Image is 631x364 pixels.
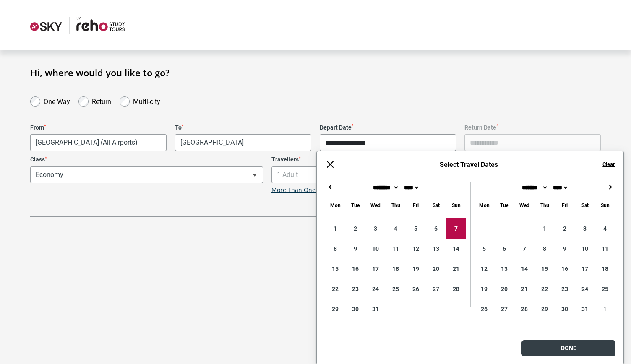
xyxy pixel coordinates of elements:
h1: Hi, where would you like to go? [30,67,601,78]
span: 1 Adult [272,167,504,183]
div: Tuesday [494,200,514,210]
div: 20 [494,279,514,299]
div: 6 [494,239,514,259]
div: 23 [555,279,575,299]
div: 28 [514,299,535,319]
div: 12 [406,239,426,259]
div: 7 [446,218,466,239]
div: 25 [386,279,406,299]
div: Thursday [535,200,555,210]
div: 17 [575,259,595,279]
div: 13 [494,259,514,279]
div: 27 [426,279,446,299]
span: 1 Adult [271,166,504,183]
div: 31 [365,299,386,319]
div: 5 [474,239,494,259]
h6: Select Travel Dates [344,161,594,169]
div: 3 [575,218,595,239]
div: 4 [595,218,615,239]
div: 16 [345,259,365,279]
div: 18 [386,259,406,279]
div: 26 [406,279,426,299]
label: Depart Date [320,124,456,131]
div: 2 [555,218,575,239]
div: 24 [365,279,386,299]
div: 17 [365,259,386,279]
div: 15 [535,259,555,279]
div: 10 [365,239,386,259]
div: 13 [426,239,446,259]
span: Economy [30,166,263,183]
div: 30 [345,299,365,319]
div: Sunday [595,200,615,210]
button: Done [521,340,615,356]
div: 1 [535,218,555,239]
a: More Than One Traveller? [271,187,344,194]
div: 10 [575,239,595,259]
div: Sunday [446,200,466,210]
div: 20 [426,259,446,279]
div: 8 [325,239,345,259]
div: 12 [474,259,494,279]
div: Tuesday [345,200,365,210]
label: One Way [44,96,70,106]
div: 11 [595,239,615,259]
label: Multi-city [133,96,160,106]
div: 29 [325,299,345,319]
div: 6 [426,218,446,239]
div: 31 [575,299,595,319]
div: 28 [446,279,466,299]
button: ← [325,182,335,192]
label: Class [30,156,263,163]
div: 25 [595,279,615,299]
div: 21 [446,259,466,279]
div: 1 [325,218,345,239]
div: 9 [345,239,365,259]
div: 27 [494,299,514,319]
label: Return [92,96,111,106]
div: Monday [325,200,345,210]
div: 1 [595,299,615,319]
div: 22 [535,279,555,299]
div: 9 [555,239,575,259]
div: 19 [406,259,426,279]
span: Melbourne, Australia [31,135,166,151]
div: 23 [345,279,365,299]
div: Monday [474,200,494,210]
div: 18 [595,259,615,279]
div: 5 [406,218,426,239]
div: Thursday [386,200,406,210]
div: Wednesday [365,200,386,210]
div: 8 [535,239,555,259]
div: Friday [555,200,575,210]
div: 29 [535,299,555,319]
div: Saturday [575,200,595,210]
div: 24 [575,279,595,299]
div: 19 [474,279,494,299]
span: Melbourne, Australia [30,134,167,151]
span: Ho Chi Minh City, Vietnam [175,134,311,151]
span: Economy [31,167,263,183]
div: 16 [555,259,575,279]
label: To [175,124,311,131]
div: 3 [365,218,386,239]
label: From [30,124,167,131]
div: 21 [514,279,535,299]
div: 2 [345,218,365,239]
div: Wednesday [514,200,535,210]
div: 30 [555,299,575,319]
div: 26 [474,299,494,319]
div: 14 [446,239,466,259]
div: 7 [514,239,535,259]
div: 14 [514,259,535,279]
div: 4 [386,218,406,239]
div: 22 [325,279,345,299]
label: Travellers [271,156,504,163]
div: Saturday [426,200,446,210]
button: → [605,182,615,192]
button: Clear [602,161,615,168]
div: Friday [406,200,426,210]
span: Ho Chi Minh City, Vietnam [175,135,311,151]
div: 15 [325,259,345,279]
div: 11 [386,239,406,259]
